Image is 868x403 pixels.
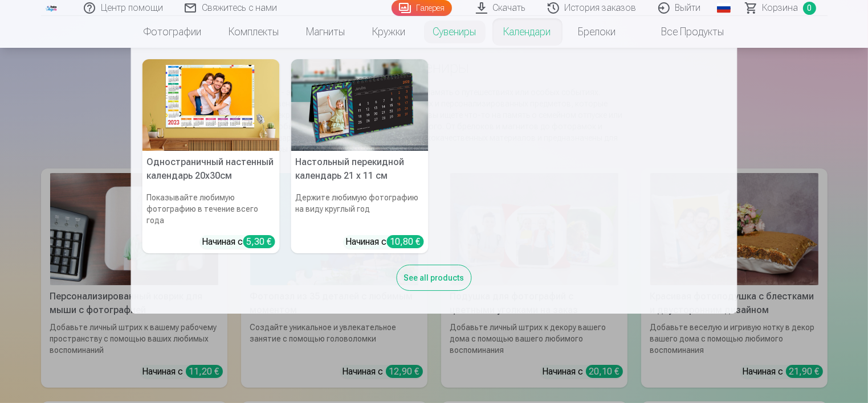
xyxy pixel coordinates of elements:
h5: Одностраничный настенный календарь 20x30см [142,151,280,187]
img: Настольный перекидной календарь 21 x 11 см [291,59,429,151]
div: Начиная с [202,235,275,249]
div: 5,30 € [243,235,275,248]
span: 0 [803,2,816,15]
a: Фотографии [131,16,215,48]
a: See all products [397,271,472,283]
a: Брелоки [565,16,630,48]
h5: Настольный перекидной календарь 21 x 11 см [291,151,429,187]
div: 10,80 € [387,235,424,248]
img: /fa1 [46,5,58,11]
a: Сувениры [419,16,490,48]
a: Настольный перекидной календарь 21 x 11 смНастольный перекидной календарь 21 x 11 смДержите любим... [291,59,429,253]
a: Комплекты [215,16,293,48]
h6: Показывайте любимую фотографию в течение всего года [142,187,280,231]
a: Одностраничный настенный календарь 20x30смОдностраничный настенный календарь 20x30смПоказывайте л... [142,59,280,253]
a: Календари [490,16,565,48]
a: Кружки [359,16,419,48]
span: Корзина [763,1,798,15]
img: Одностраничный настенный календарь 20x30см [142,59,280,151]
a: Все продукты [630,16,738,48]
div: Начиная с [346,235,424,249]
a: Магниты [293,16,359,48]
h6: Держите любимую фотографию на виду круглый год [291,187,429,231]
div: See all products [397,265,472,291]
